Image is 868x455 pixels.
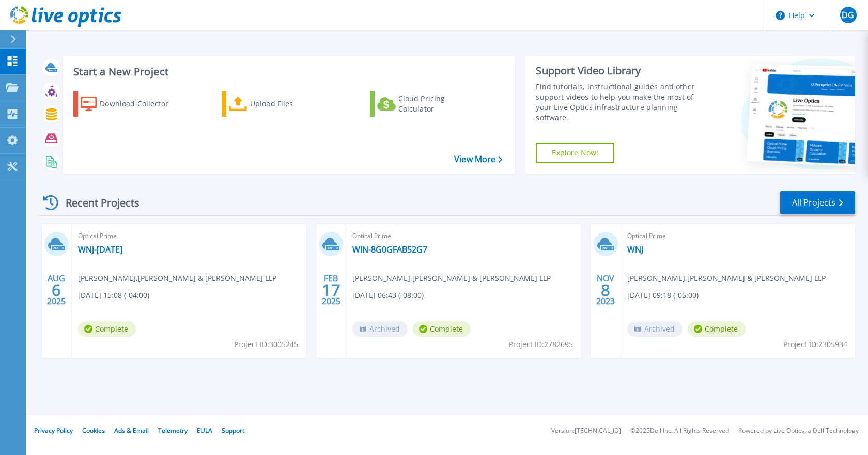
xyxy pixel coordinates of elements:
[78,321,136,337] span: Complete
[352,273,551,284] span: [PERSON_NAME] , [PERSON_NAME] & [PERSON_NAME] LLP
[551,428,621,434] li: Version: [TECHNICAL_ID]
[509,339,573,350] span: Project ID: 2782695
[370,91,485,117] a: Cloud Pricing Calculator
[222,426,244,435] a: Support
[627,290,699,301] span: [DATE] 09:18 (-05:00)
[158,426,188,435] a: Telemetry
[40,190,153,215] div: Recent Projects
[73,66,502,77] h3: Start a New Project
[78,273,276,284] span: [PERSON_NAME] , [PERSON_NAME] & [PERSON_NAME] LLP
[596,271,615,309] div: NOV 2023
[34,426,73,435] a: Privacy Policy
[78,244,122,255] a: WNJ-[DATE]
[222,91,337,117] a: Upload Files
[78,230,300,242] span: Optical Prime
[52,286,61,294] span: 6
[783,339,847,350] span: Project ID: 2305934
[352,230,574,242] span: Optical Prime
[536,64,702,77] div: Support Video Library
[322,286,340,294] span: 17
[352,290,424,301] span: [DATE] 06:43 (-08:00)
[627,230,849,242] span: Optical Prime
[688,321,746,337] span: Complete
[627,321,683,337] span: Archived
[454,154,502,164] a: View More
[73,91,189,117] a: Download Collector
[780,191,855,214] a: All Projects
[197,426,212,435] a: EULA
[78,290,149,301] span: [DATE] 15:08 (-04:00)
[47,271,66,309] div: AUG 2025
[82,426,105,435] a: Cookies
[398,93,481,114] div: Cloud Pricing Calculator
[234,339,298,350] span: Project ID: 3005245
[630,428,729,434] li: © 2025 Dell Inc. All Rights Reserved
[536,82,702,123] div: Find tutorials, instructional guides and other support videos to help you make the most of your L...
[321,271,341,309] div: FEB 2025
[601,286,610,294] span: 8
[536,143,614,163] a: Explore Now!
[100,93,182,114] div: Download Collector
[413,321,471,337] span: Complete
[738,428,859,434] li: Powered by Live Optics, a Dell Technology
[627,273,826,284] span: [PERSON_NAME] , [PERSON_NAME] & [PERSON_NAME] LLP
[352,244,427,255] a: WIN-8G0GFAB52G7
[250,93,333,114] div: Upload Files
[352,321,408,337] span: Archived
[114,426,149,435] a: Ads & Email
[627,244,643,255] a: WNJ
[842,11,854,19] span: DG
